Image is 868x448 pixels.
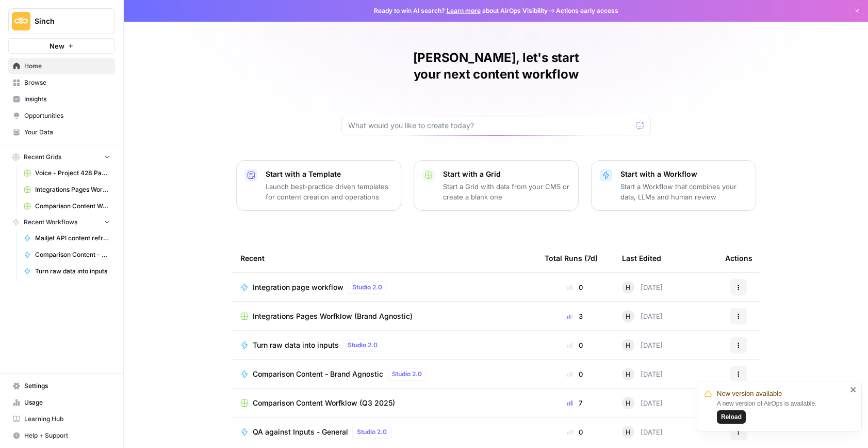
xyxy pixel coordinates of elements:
[8,394,115,411] a: Usage
[266,181,392,202] p: Launch best-practice driven templates for content creation and operations
[8,149,115,165] button: Recent Grids
[556,6,618,16] span: Actions early access
[622,281,663,293] div: [DATE]
[240,426,528,438] a: QA against Inputs - GeneralStudio 2.0
[622,310,663,322] div: [DATE]
[392,369,422,379] span: Studio 2.0
[240,339,528,351] a: Turn raw data into inputsStudio 2.0
[19,230,115,246] a: Mailjet API content refresh
[24,431,110,440] span: Help + Support
[19,263,115,280] a: Turn raw data into inputs
[266,169,392,179] p: Start with a Template
[545,369,605,379] div: 0
[253,427,348,437] span: QA against Inputs - General
[591,160,756,211] button: Start with a WorkflowStart a Workflow that combines your data, LLMs and human review
[240,281,528,293] a: Integration page workflowStudio 2.0
[24,61,110,71] span: Home
[8,214,115,230] button: Recent Workflows
[545,398,605,408] div: 7
[717,410,746,424] button: Reload
[24,78,110,87] span: Browse
[24,381,110,391] span: Settings
[253,311,413,321] span: Integrations Pages Worfklow (Brand Agnostic)
[622,339,663,351] div: [DATE]
[443,169,570,179] p: Start with a Grid
[8,427,115,444] button: Help + Support
[8,8,115,34] button: Workspace: Sinch
[348,341,378,350] span: Studio 2.0
[725,244,752,272] div: Actions
[19,181,115,198] a: Integrations Pages Worfklow (Brand Agnostic)
[545,340,605,350] div: 0
[24,95,110,104] span: Insights
[240,311,528,321] a: Integrations Pages Worfklow (Brand Agnostic)
[240,398,528,408] a: Comparison Content Worfklow (Q3 2025)
[24,111,110,120] span: Opportunities
[8,107,115,124] a: Opportunities
[24,218,77,227] span: Recent Workflows
[19,198,115,214] a: Comparison Content Worfklow (Q3 2025)
[721,412,742,422] span: Reload
[357,427,387,437] span: Studio 2.0
[35,185,110,194] span: Integrations Pages Worfklow (Brand Agnostic)
[50,41,64,51] span: New
[545,244,598,272] div: Total Runs (7d)
[24,414,110,424] span: Learning Hub
[19,165,115,181] a: Voice - Project 428 Page Builder Tracker
[717,389,782,399] span: New version available
[253,369,383,379] span: Comparison Content - Brand Agnostic
[35,267,110,276] span: Turn raw data into inputs
[35,250,110,259] span: Comparison Content - Brand Agnostic
[8,91,115,107] a: Insights
[626,340,631,350] span: H
[545,311,605,321] div: 3
[348,120,632,131] input: What would you like to create today?
[545,427,605,437] div: 0
[622,244,661,272] div: Last Edited
[35,202,110,211] span: Comparison Content Worfklow (Q3 2025)
[24,398,110,407] span: Usage
[622,426,663,438] div: [DATE]
[12,12,30,30] img: Sinch Logo
[8,74,115,91] a: Browse
[8,124,115,141] a: Your Data
[24,152,61,162] span: Recent Grids
[622,397,663,409] div: [DATE]
[19,246,115,263] a: Comparison Content - Brand Agnostic
[620,169,747,179] p: Start with a Workflow
[626,427,631,437] span: H
[8,38,115,54] button: New
[24,128,110,137] span: Your Data
[626,369,631,379] span: H
[35,168,110,178] span: Voice - Project 428 Page Builder Tracker
[443,181,570,202] p: Start a Grid with data from your CMS or create a blank one
[253,340,339,350] span: Turn raw data into inputs
[622,368,663,380] div: [DATE]
[35,234,110,243] span: Mailjet API content refresh
[35,16,97,26] span: Sinch
[253,282,343,292] span: Integration page workflow
[8,58,115,74] a: Home
[253,398,395,408] span: Comparison Content Worfklow (Q3 2025)
[620,181,747,202] p: Start a Workflow that combines your data, LLMs and human review
[240,244,528,272] div: Recent
[626,398,631,408] span: H
[240,368,528,380] a: Comparison Content - Brand AgnosticStudio 2.0
[717,399,847,424] div: A new version of AirOps is available.
[545,282,605,292] div: 0
[626,311,631,321] span: H
[374,6,548,16] span: Ready to win AI search? about AirOps Visibility
[850,385,857,394] button: close
[626,282,631,292] span: H
[414,160,579,211] button: Start with a GridStart a Grid with data from your CMS or create a blank one
[8,378,115,394] a: Settings
[341,50,651,83] h1: [PERSON_NAME], let's start your next content workflow
[352,283,382,292] span: Studio 2.0
[447,7,481,14] a: Learn more
[236,160,401,211] button: Start with a TemplateLaunch best-practice driven templates for content creation and operations
[8,411,115,427] a: Learning Hub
